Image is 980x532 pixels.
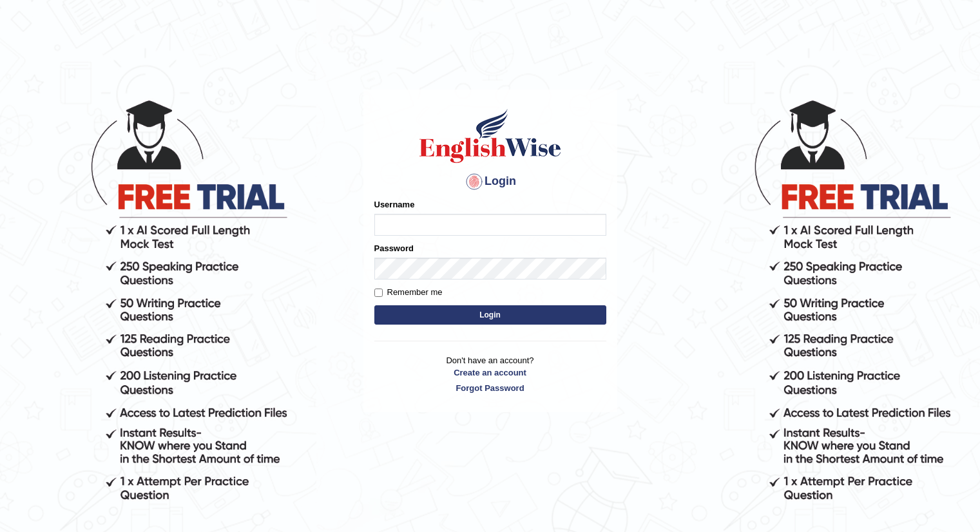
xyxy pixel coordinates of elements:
button: Login [374,305,606,325]
img: Logo of English Wise sign in for intelligent practice with AI [417,107,564,165]
h4: Login [374,171,606,192]
a: Create an account [374,366,606,379]
a: Forgot Password [374,382,606,394]
input: Remember me [374,289,383,297]
p: Don't have an account? [374,354,606,394]
label: Username [374,198,415,211]
label: Password [374,242,414,254]
label: Remember me [374,286,443,299]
